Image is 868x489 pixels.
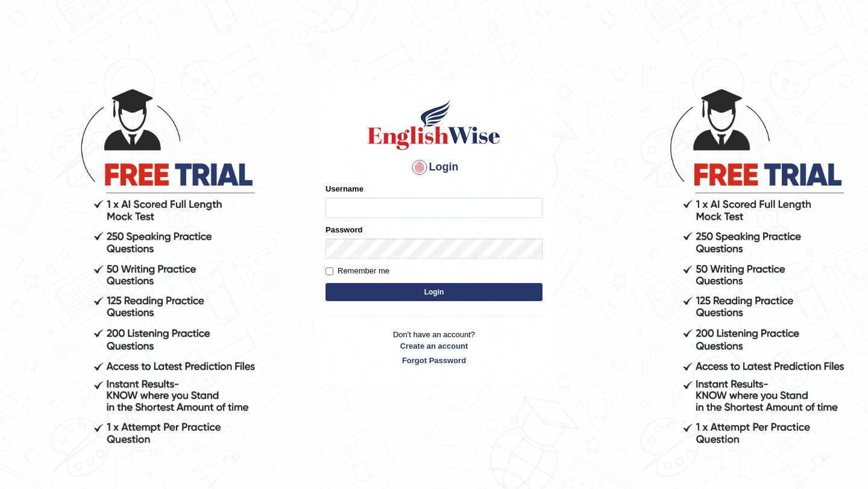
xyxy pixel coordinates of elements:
[325,267,333,275] input: Remember me
[325,355,542,366] a: Forgot Password
[325,183,363,195] label: Username
[365,98,503,152] img: Logo of English Wise sign in for intelligent practice with AI
[325,158,542,177] h4: Login
[325,224,362,235] label: Password
[325,329,542,366] p: Don't have an account?
[325,265,389,277] label: Remember me
[325,340,542,352] a: Create an account
[325,283,542,301] button: Login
